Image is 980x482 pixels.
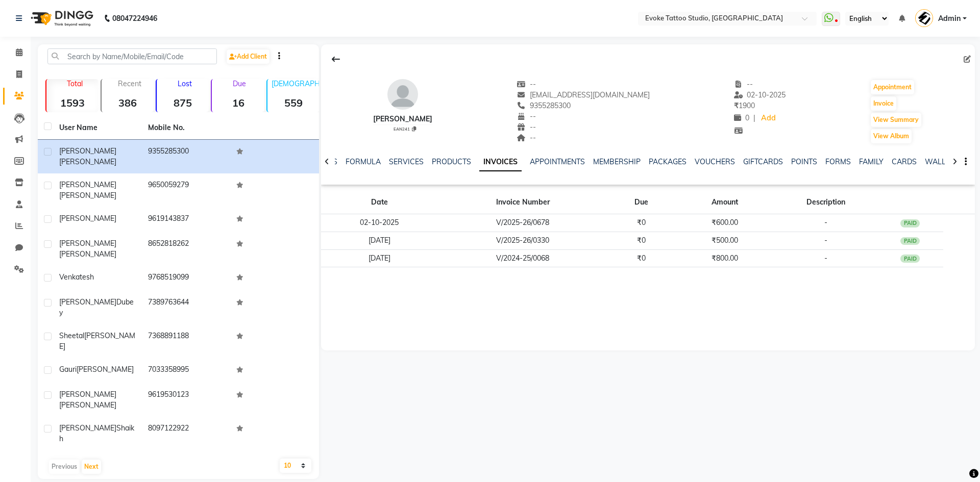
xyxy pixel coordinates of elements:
span: Admin [938,13,961,24]
span: [PERSON_NAME] [59,423,116,433]
td: 7033358995 [142,358,231,383]
input: Search by Name/Mobile/Email/Code [47,48,217,64]
td: 9619143837 [142,207,231,232]
span: - [824,218,827,227]
div: EAN241 [377,125,432,132]
a: Add Client [227,49,269,64]
th: Description [775,191,877,214]
a: APPOINTMENTS [530,157,585,166]
span: [PERSON_NAME] [59,146,116,156]
td: V/2025-26/0330 [438,232,608,249]
a: SERVICES [389,157,424,166]
b: 08047224946 [112,4,157,33]
span: [PERSON_NAME] [59,180,116,189]
a: FAMILY [859,157,884,166]
span: 02-10-2025 [734,90,786,99]
td: ₹800.00 [675,249,775,267]
button: View Summary [871,113,921,127]
strong: 386 [102,96,154,109]
td: 9355285300 [142,140,231,173]
a: FORMULA [346,157,381,166]
span: 0 [734,113,749,122]
a: CARDS [892,157,917,166]
img: logo [26,4,96,33]
span: [PERSON_NAME] [59,239,116,248]
img: Admin [915,9,933,27]
th: Date [321,191,438,214]
td: 9619530123 [142,383,231,417]
a: FORMS [825,157,851,166]
div: [PERSON_NAME] [373,114,432,124]
span: [PERSON_NAME] [59,390,116,399]
strong: 559 [267,96,320,109]
span: [PERSON_NAME] [59,214,116,223]
a: WALLET [925,157,954,166]
a: VOUCHERS [695,157,735,166]
td: ₹0 [608,214,675,232]
span: Gauri [59,365,77,374]
span: [PERSON_NAME] [59,249,116,259]
img: avatar [387,79,418,110]
span: Venkatesh [59,272,94,282]
td: 8097122922 [142,417,231,450]
span: ₹ [734,101,739,110]
td: [DATE] [321,249,438,267]
span: [PERSON_NAME] [59,157,116,166]
a: MEMBERSHIP [593,157,641,166]
button: Appointment [871,80,914,94]
a: PRODUCTS [432,157,471,166]
span: -- [734,80,753,89]
td: V/2025-26/0678 [438,214,608,232]
th: Mobile No. [142,116,231,140]
td: 9768519099 [142,266,231,291]
span: [EMAIL_ADDRESS][DOMAIN_NAME] [517,90,650,99]
span: -- [517,122,536,132]
button: Next [82,460,101,474]
td: 9650059279 [142,173,231,207]
div: PAID [900,255,920,263]
span: -- [517,133,536,142]
td: [DATE] [321,232,438,249]
td: 7368891188 [142,324,231,358]
p: Total [51,79,99,88]
p: Lost [161,79,209,88]
td: V/2024-25/0068 [438,249,608,267]
div: Back to Client [325,49,347,69]
strong: 16 [212,96,264,109]
th: Due [608,191,675,214]
span: - [824,253,827,263]
span: -- [517,80,536,89]
span: | [753,113,755,123]
th: User Name [53,116,142,140]
button: View Album [871,129,912,143]
td: ₹600.00 [675,214,775,232]
span: 1900 [734,101,755,110]
p: Recent [106,79,154,88]
td: 02-10-2025 [321,214,438,232]
a: Add [759,111,777,125]
span: -- [517,112,536,121]
a: POINTS [791,157,817,166]
td: ₹500.00 [675,232,775,249]
th: Invoice Number [438,191,608,214]
span: [PERSON_NAME] [77,365,134,374]
p: Due [214,79,264,88]
a: GIFTCARDS [743,157,783,166]
span: [PERSON_NAME] [59,297,116,307]
td: 7389763644 [142,291,231,324]
th: Amount [675,191,775,214]
td: 8652818262 [142,232,231,266]
a: PACKAGES [649,157,687,166]
td: ₹0 [608,232,675,249]
button: Invoice [871,96,896,111]
a: INVOICES [479,153,522,171]
span: - [824,236,827,245]
div: PAID [900,219,920,227]
span: 9355285300 [517,101,571,110]
td: ₹0 [608,249,675,267]
span: [PERSON_NAME] [59,191,116,200]
p: [DEMOGRAPHIC_DATA] [272,79,320,88]
strong: 1593 [46,96,99,109]
span: [PERSON_NAME] [59,400,116,410]
span: Sheetal [59,331,84,340]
